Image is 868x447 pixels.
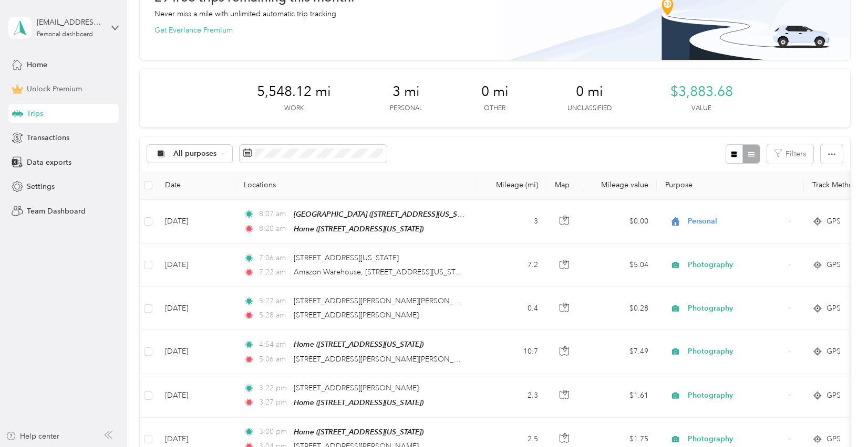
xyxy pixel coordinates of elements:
[688,390,784,401] span: Photography
[259,267,289,278] span: 7:22 am
[37,31,93,38] div: Personal dashboard
[294,384,419,392] span: [STREET_ADDRESS][PERSON_NAME]
[576,83,603,100] span: 0 mi
[157,287,235,330] td: [DATE]
[259,310,289,321] span: 5:28 am
[392,83,420,100] span: 3 mi
[826,346,841,357] span: GPS
[826,216,841,227] span: GPS
[27,59,47,70] span: Home
[583,244,657,287] td: $5.04
[157,244,235,287] td: [DATE]
[688,259,784,271] span: Photography
[6,431,59,442] button: Help center
[294,340,423,348] span: Home ([STREET_ADDRESS][US_STATE])
[259,223,289,235] span: 8:20 am
[154,25,233,36] button: Get Everlance Premium
[294,311,419,320] span: [STREET_ADDRESS][PERSON_NAME]
[173,150,217,157] span: All purposes
[37,17,102,28] div: [EMAIL_ADDRESS][DOMAIN_NAME]
[477,171,546,200] th: Mileage (mi)
[27,181,55,192] span: Settings
[567,104,612,113] p: Unclassified
[767,144,813,164] button: Filters
[583,171,657,200] th: Mileage value
[691,104,711,113] p: Value
[826,303,841,314] span: GPS
[294,225,423,233] span: Home ([STREET_ADDRESS][US_STATE])
[157,200,235,244] td: [DATE]
[294,428,423,436] span: Home ([STREET_ADDRESS][US_STATE])
[27,206,86,217] span: Team Dashboard
[259,252,289,264] span: 7:06 am
[259,339,289,350] span: 4:54 am
[484,104,505,113] p: Other
[477,330,546,374] td: 10.7
[294,253,399,262] span: [STREET_ADDRESS][US_STATE]
[27,108,43,119] span: Trips
[294,355,477,364] span: [STREET_ADDRESS][PERSON_NAME][PERSON_NAME]
[294,268,470,276] span: Amazon Warehouse, [STREET_ADDRESS][US_STATE]
[688,433,784,445] span: Photography
[27,132,69,143] span: Transactions
[583,330,657,374] td: $7.49
[481,83,509,100] span: 0 mi
[390,104,422,113] p: Personal
[670,83,733,100] span: $3,883.68
[284,104,304,113] p: Work
[688,216,784,227] span: Personal
[583,374,657,418] td: $1.61
[157,330,235,374] td: [DATE]
[294,210,477,219] span: [GEOGRAPHIC_DATA] ([STREET_ADDRESS][US_STATE])
[477,244,546,287] td: 7.2
[259,397,289,408] span: 3:27 pm
[477,287,546,330] td: 0.4
[477,200,546,244] td: 3
[826,259,841,271] span: GPS
[259,354,289,365] span: 5:06 am
[27,157,71,168] span: Data exports
[546,171,583,200] th: Map
[477,374,546,418] td: 2.3
[809,388,868,447] iframe: Everlance-gr Chat Button Frame
[657,171,804,200] th: Purpose
[259,208,289,220] span: 8:07 am
[688,346,784,357] span: Photography
[294,398,423,407] span: Home ([STREET_ADDRESS][US_STATE])
[154,8,336,19] p: Never miss a mile with unlimited automatic trip tracking
[259,382,289,394] span: 3:22 pm
[583,200,657,244] td: $0.00
[294,296,477,305] span: [STREET_ADDRESS][PERSON_NAME][PERSON_NAME]
[259,426,289,438] span: 3:00 pm
[157,171,235,200] th: Date
[688,303,784,314] span: Photography
[235,171,477,200] th: Locations
[27,83,82,94] span: Unlock Premium
[157,374,235,418] td: [DATE]
[583,287,657,330] td: $0.28
[257,83,331,100] span: 5,548.12 mi
[259,295,289,307] span: 5:27 am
